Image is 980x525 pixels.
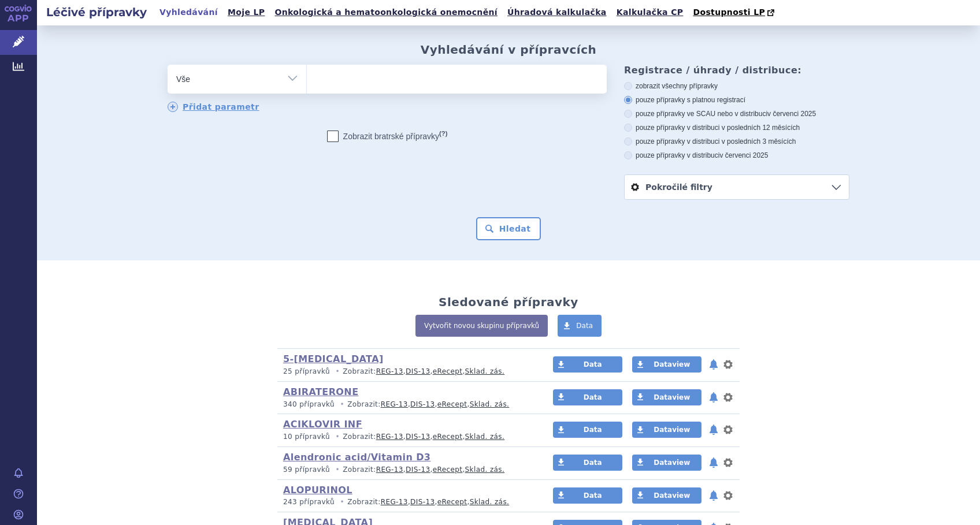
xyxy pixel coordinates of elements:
a: eRecept [433,433,463,441]
span: Data [584,360,602,368]
label: zobrazit všechny přípravky [624,81,849,91]
a: REG-13 [376,466,403,474]
a: Moje LP [224,5,268,20]
a: Sklad. zás. [465,433,505,441]
button: nastavení [722,456,734,470]
a: Pokročilé filtry [625,175,849,199]
button: Hledat [476,217,541,240]
h2: Léčivé přípravky [37,4,156,20]
span: 243 přípravků [283,498,335,506]
button: nastavení [722,358,734,371]
a: eRecept [437,400,467,408]
a: Vytvořit novou skupinu přípravků [415,315,548,337]
a: Sklad. zás. [470,400,510,408]
a: DIS-13 [406,367,430,375]
a: Vyhledávání [156,5,221,20]
h3: Registrace / úhrady / distribuce: [624,65,849,76]
button: nastavení [722,423,734,437]
i: • [332,432,343,442]
a: Data [553,455,622,471]
a: DIS-13 [410,498,435,506]
span: Dataview [654,393,690,401]
span: v červenci 2025 [719,151,768,159]
a: Sklad. zás. [470,498,510,506]
a: Sklad. zás. [465,466,505,474]
label: pouze přípravky s platnou registrací [624,95,849,105]
a: DIS-13 [410,400,435,408]
label: pouze přípravky v distribuci v posledních 12 měsících [624,123,849,132]
a: Data [553,487,622,504]
i: • [332,367,343,377]
i: • [332,465,343,475]
span: v červenci 2025 [767,110,816,118]
a: Dataview [632,356,701,373]
a: REG-13 [381,400,408,408]
h2: Vyhledávání v přípravcích [421,43,597,57]
a: 5-[MEDICAL_DATA] [283,353,384,364]
a: Data [553,356,622,373]
i: • [337,497,347,507]
span: Dataview [654,459,690,467]
a: eRecept [433,367,463,375]
p: Zobrazit: , , , [283,367,531,377]
a: Data [558,315,602,337]
button: notifikace [708,358,719,371]
a: Data [553,422,622,438]
p: Zobrazit: , , , [283,432,531,442]
span: 340 přípravků [283,400,335,408]
a: Alendronic acid/Vitamin D3 [283,452,430,463]
label: pouze přípravky v distribuci [624,151,849,160]
p: Zobrazit: , , , [283,465,531,475]
button: nastavení [722,489,734,502]
p: Zobrazit: , , , [283,400,531,409]
a: Přidat parametr [168,102,259,112]
button: nastavení [722,390,734,404]
a: Dataview [632,487,701,504]
a: Data [553,389,622,405]
a: ABIRATERONE [283,386,358,397]
button: notifikace [708,390,719,404]
button: notifikace [708,423,719,437]
i: • [337,400,347,409]
span: Dataview [654,492,690,500]
a: Úhradová kalkulačka [504,5,610,20]
span: 10 přípravků [283,433,330,441]
a: REG-13 [376,433,403,441]
button: notifikace [708,456,719,470]
a: ALOPURINOL [283,485,352,496]
label: pouze přípravky v distribuci v posledních 3 měsících [624,137,849,146]
a: Dataview [632,455,701,471]
span: Data [584,393,602,401]
a: eRecept [433,466,463,474]
abbr: (?) [439,130,447,137]
a: Dataview [632,389,701,405]
label: Zobrazit bratrské přípravky [327,131,448,142]
span: 59 přípravků [283,466,330,474]
a: DIS-13 [406,466,430,474]
span: Data [576,322,593,330]
a: Dostupnosti LP [689,5,780,21]
a: Dataview [632,422,701,438]
span: Data [584,492,602,500]
span: Dostupnosti LP [693,8,765,17]
span: 25 přípravků [283,367,330,375]
a: Sklad. zás. [465,367,505,375]
p: Zobrazit: , , , [283,497,531,507]
span: Data [584,426,602,434]
a: Kalkulačka CP [613,5,687,20]
span: Dataview [654,360,690,368]
button: notifikace [708,489,719,502]
a: ACIKLOVIR INF [283,419,362,430]
span: Dataview [654,426,690,434]
a: DIS-13 [406,433,430,441]
label: pouze přípravky ve SCAU nebo v distribuci [624,109,849,118]
a: Onkologická a hematoonkologická onemocnění [271,5,501,20]
span: Data [584,459,602,467]
a: eRecept [437,498,467,506]
a: REG-13 [381,498,408,506]
h2: Sledované přípravky [439,295,578,309]
a: REG-13 [376,367,403,375]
